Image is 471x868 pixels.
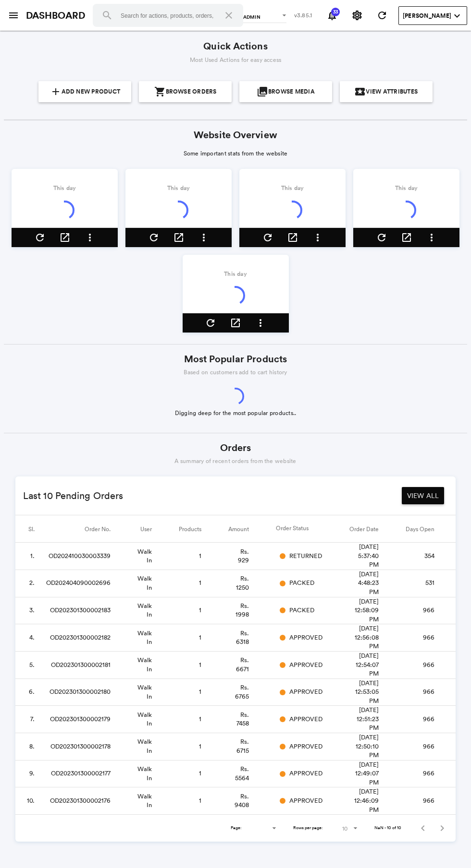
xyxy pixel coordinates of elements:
[179,787,228,814] td: 1
[173,232,185,243] md-icon: open_in_new
[46,733,137,761] td: OD202301300002178
[413,819,433,838] button: Previous
[220,441,251,455] span: Orders
[46,651,137,678] td: OD202301300002181
[53,184,76,192] span: This day
[366,81,418,102] span: View Attributes
[349,543,406,570] td: [DATE] 5:37:40 PM
[137,651,179,678] td: Walk In
[322,6,342,25] button: Notifications
[262,232,273,243] md-icon: refresh
[169,228,188,247] button: open_in_new
[15,570,46,597] td: 2.
[276,515,349,542] th: Order Status
[217,4,240,27] button: Clear
[349,760,406,787] td: [DATE] 12:49:07 PM
[137,760,179,787] td: Walk In
[257,86,268,97] md-icon: {{action.icon}}
[46,760,137,787] td: OD202301300002177
[287,232,298,243] md-icon: open_in_new
[23,489,123,503] span: Last 10 Pending Orders
[139,81,232,102] a: {{action.icon}}Browse Orders
[84,232,96,243] md-icon: more_vert
[8,10,19,21] md-icon: menu
[174,457,296,465] span: A summary of recent orders from the website
[289,633,322,642] span: APPROVED
[349,597,406,624] td: [DATE] 12:58:09 PM
[50,86,62,97] md-icon: {{action.icon}}
[239,81,332,102] a: {{action.icon}}Browse Media
[289,742,322,751] span: APPROVED
[137,515,179,542] th: User
[228,733,276,761] td: Rs. 6715
[406,624,461,652] td: 966
[283,228,302,247] button: open_in_new
[422,228,441,247] button: Open menu
[26,9,85,23] a: DASHBOARD
[46,597,137,624] td: OD202301300002183
[406,760,461,787] td: 966
[179,760,228,787] td: 1
[15,678,46,706] td: 6.
[55,228,74,247] button: open_in_new
[46,624,137,652] td: OD202301300002182
[46,706,137,733] td: OD202301300002179
[289,769,322,778] span: APPROVED
[354,86,366,97] md-icon: {{action.icon}}
[137,678,179,706] td: Walk In
[376,232,387,243] md-icon: refresh
[167,184,190,192] span: This day
[184,352,287,366] span: Most Popular Products
[289,579,314,588] span: PACKED
[62,81,121,102] span: Add New Product
[228,706,276,733] td: Rs. 7458
[398,6,467,25] button: User
[281,184,304,192] span: This day
[144,228,163,247] button: refresh
[46,678,137,706] td: OD202301300002180
[406,515,461,542] th: Days Open
[166,81,217,102] span: Browse Orders
[349,624,406,652] td: [DATE] 12:56:08 PM
[224,270,247,278] span: This day
[395,184,418,192] span: This day
[289,797,322,806] span: APPROVED
[243,8,286,24] md-select: admin
[226,313,245,333] button: open_in_new
[137,787,179,814] td: Walk In
[198,232,210,243] md-icon: more_vert
[184,149,288,157] span: Some important stats from the website
[294,11,312,19] span: v3.85.1
[80,228,99,247] button: Open menu
[228,597,276,624] td: Rs. 1998
[406,706,461,733] td: 966
[179,624,228,652] td: 1
[137,597,179,624] td: Walk In
[101,10,113,21] md-icon: search
[325,822,356,834] md-select: Rows
[268,81,315,102] span: Browse Media
[372,825,404,831] div: NaN - 10 of 10
[137,733,179,761] td: Walk In
[451,10,463,22] md-icon: expand_more
[351,10,363,21] md-icon: settings
[312,232,323,243] md-icon: more_vert
[349,651,406,678] td: [DATE] 12:54:07 PM
[290,825,325,831] div: Rows per page:
[228,543,276,570] td: Rs. 929
[171,405,300,421] span: Digging deep for the most popular products..
[406,787,461,814] td: 966
[403,12,451,20] span: [PERSON_NAME]
[349,570,406,597] td: [DATE] 4:48:23 PM
[433,819,452,838] button: Next
[179,597,228,624] td: 1
[205,317,216,329] md-icon: refresh
[406,570,461,597] td: 531
[228,570,276,597] td: Rs. 1250
[258,228,277,247] button: refresh
[15,651,46,678] td: 5.
[349,515,406,542] th: Order Date
[397,228,416,247] button: open_in_new
[194,228,213,247] button: Open menu
[137,570,179,597] td: Walk In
